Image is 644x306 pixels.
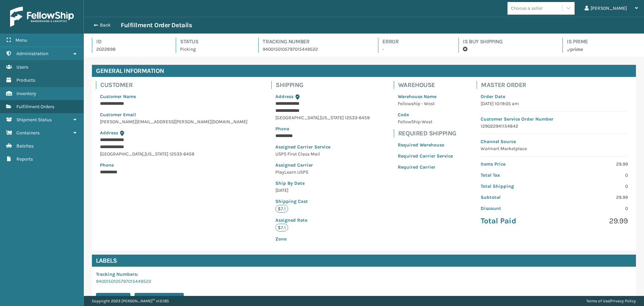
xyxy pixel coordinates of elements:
[382,46,446,53] p: -
[96,278,151,284] a: 9400150105797015449522
[135,293,184,305] button: Print Packing Slip
[90,22,121,28] button: Back
[481,205,550,212] p: Discount
[15,37,27,43] span: Menu
[382,38,446,46] h4: Error
[481,194,550,201] p: Subtotal
[275,217,370,224] p: Assigned Rate
[481,138,628,145] p: Channel Source
[275,198,370,205] p: Shipping Cost
[275,115,319,121] span: [GEOGRAPHIC_DATA]
[558,194,628,201] p: 29.99
[398,129,457,137] h4: Required Shipping
[481,93,628,100] p: Order Date
[145,151,168,157] span: [US_STATE]
[320,115,344,121] span: [US_STATE]
[558,172,628,179] p: 0
[345,115,370,121] span: 12533-6459
[16,156,33,162] span: Reports
[586,299,609,303] a: Terms of Use
[100,81,252,89] h4: Customer
[16,104,54,110] span: Fulfillment Orders
[275,205,288,213] p: $7.1
[169,151,194,157] span: 12533-6459
[16,130,40,136] span: Containers
[481,161,550,168] p: Items Price
[398,152,453,160] p: Required Carrier Service
[558,183,628,190] p: 0
[398,111,453,118] p: Code
[398,100,453,107] p: Fellowship - West
[481,100,628,107] p: [DATE] 10:19:05 am
[180,46,247,53] p: Picking
[567,38,636,46] h4: Is Prime
[16,91,36,96] span: Inventory
[275,180,370,187] p: Ship By Date
[96,46,164,53] p: 2022898
[275,143,370,150] p: Assigned Carrier Service
[263,38,366,46] h4: Tracking Number
[586,296,636,306] div: |
[398,93,453,100] p: Warehouse Name
[558,205,628,212] p: 0
[16,143,34,149] span: Batches
[398,141,453,148] p: Required Warehouse
[481,216,550,226] p: Total Paid
[558,216,628,226] p: 29.99
[275,162,370,169] p: Assigned Carrier
[276,81,374,89] h4: Shipping
[96,271,138,277] span: Tracking Numbers :
[180,38,247,46] h4: Status
[16,64,28,70] span: Users
[100,162,248,169] p: Phone
[481,123,628,130] p: 129022941154842
[100,118,248,125] p: [PERSON_NAME][EMAIL_ADDRESS][PERSON_NAME][DOMAIN_NAME]
[144,151,145,157] span: ,
[16,77,35,83] span: Products
[16,117,52,123] span: Shipment Status
[398,118,453,125] p: FellowShip West
[481,183,550,190] p: Total Shipping
[481,145,628,152] p: Walmart Marketplace
[511,5,543,12] div: Choose a seller
[100,130,118,136] span: Address
[275,169,370,176] p: PlayLearn USPS
[558,161,628,168] p: 29.99
[319,115,320,121] span: ,
[92,296,169,306] p: Copyright 2023 [PERSON_NAME]™ v 1.0.185
[96,38,164,46] h4: Id
[398,81,457,89] h4: Warehouse
[275,150,370,158] p: USPS First Class Mail
[100,151,144,157] span: [GEOGRAPHIC_DATA]
[610,299,636,303] a: Privacy Policy
[463,38,550,46] h4: Is Buy Shipping
[96,293,130,305] button: Print Label
[121,21,192,29] h3: Fulfillment Order Details
[481,116,628,123] p: Customer Service Order Number
[481,172,550,179] p: Total Tax
[92,255,636,267] h4: Labels
[481,81,632,89] h4: Master Order
[275,224,288,231] p: $7.1
[92,65,636,77] h4: General Information
[275,187,370,194] p: [DATE]
[275,94,293,99] span: Address
[10,7,74,27] img: logo
[263,46,366,53] p: 9400150105797015449522
[275,235,370,243] p: Zone
[16,51,48,56] span: Administration
[100,93,248,100] p: Customer Name
[100,111,248,118] p: Customer Email
[275,125,370,132] p: Phone
[398,164,453,171] p: Required Carrier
